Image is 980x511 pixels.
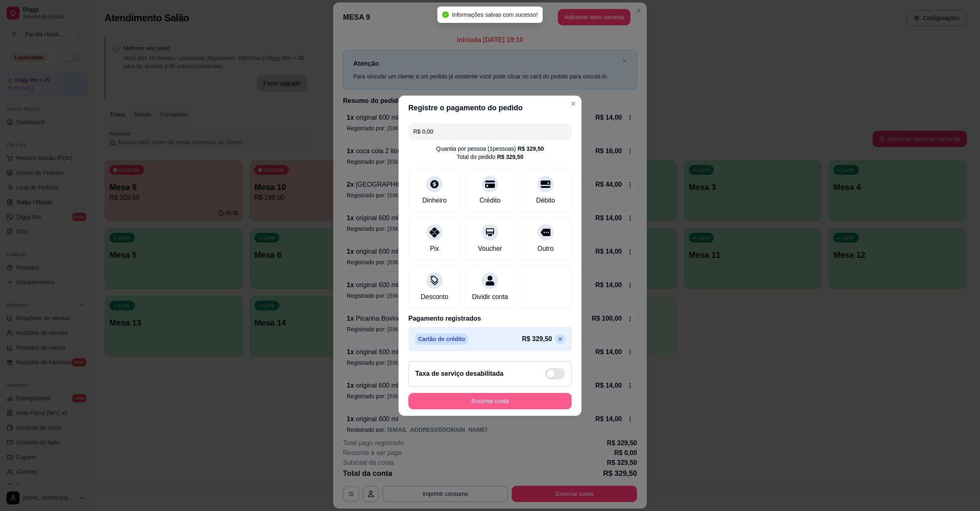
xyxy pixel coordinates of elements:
[442,11,449,18] span: check-circle
[536,196,555,205] div: Débito
[399,96,581,120] header: Registre o pagamento do pedido
[415,333,468,345] p: Cartão de crédito
[408,314,572,324] p: Pagamento registrados
[497,153,523,161] div: R$ 329,50
[413,123,567,140] input: Ex.: hambúrguer de cordeiro
[522,334,552,344] p: R$ 329,50
[478,244,502,254] div: Voucher
[408,393,572,409] button: Encerrar conta
[472,292,508,302] div: Dividir conta
[537,244,554,254] div: Outro
[457,153,523,161] div: Total do pedido
[567,97,580,110] button: Close
[415,369,503,379] h2: Taxa de serviço desabilitada
[430,244,439,254] div: Pix
[452,11,538,18] span: Informações salvas com sucesso!
[517,145,544,153] div: R$ 329,50
[479,196,501,205] div: Crédito
[422,196,447,205] div: Dinheiro
[421,292,448,302] div: Desconto
[436,145,544,153] div: Quantia por pessoa ( 1 pessoas)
